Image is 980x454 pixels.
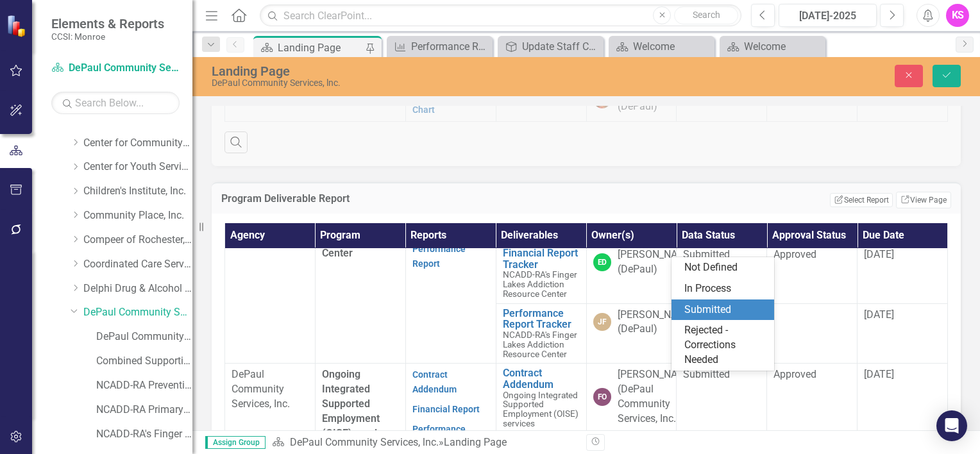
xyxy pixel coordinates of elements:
a: Performance Report [412,424,466,449]
a: Center for Youth Services, Inc. [83,160,192,174]
h3: Program Deliverable Report [221,193,596,205]
div: [DATE]-2025 [783,8,872,24]
a: Compeer of Rochester, Inc. [83,233,192,248]
span: NCADD-RA's Finger Lakes Addiction Resource Center [322,188,382,258]
div: ED [593,253,611,271]
a: NCADD-RA Prevention Resource Center [96,378,192,393]
button: Select Report [830,193,892,207]
a: Center for Community Alternatives [83,136,192,151]
div: [PERSON_NAME] (DePaul) [618,308,695,337]
div: Landing Page [278,40,362,56]
a: Coordinated Care Services Inc. [83,257,192,272]
div: Submitted [684,303,766,317]
div: [PERSON_NAME] (DePaul Community Services, Inc.) [618,367,695,426]
span: [DATE] [864,368,894,380]
div: Welcome [633,38,711,55]
a: Update Staff Contacts and Website Link on Agency Landing Page [501,38,600,55]
input: Search ClearPoint... [260,4,741,27]
input: Search Below... [51,92,180,114]
div: Landing Page [212,64,626,78]
div: Update Staff Contacts and Website Link on Agency Landing Page [522,38,600,55]
div: Open Intercom Messenger [936,410,967,441]
p: DePaul Community Services, Inc. [232,367,308,412]
div: JF [593,313,611,331]
span: Assign Group [205,436,266,449]
a: DePaul Community Services, lnc. [290,436,439,448]
div: Rejected - Corrections Needed [684,323,766,367]
button: Search [674,6,738,24]
a: Welcome [723,38,822,55]
a: Performance Report [390,38,489,55]
div: [PERSON_NAME] (DePaul) [618,248,695,277]
span: Elements & Reports [51,16,164,31]
div: Performance Report [411,38,489,55]
a: Financial Report Tracker [503,248,580,270]
span: [DATE] [864,308,894,321]
span: Submitted [683,248,730,260]
a: Performance Report [412,244,466,269]
small: CCSI: Monroe [51,31,164,42]
a: DePaul Community Services, lnc. [51,61,180,76]
span: Approved [773,248,816,260]
a: Performance Report Tracker [503,308,580,330]
img: ClearPoint Strategy [6,15,29,37]
a: NCADD-RA's Finger Lakes Addiction Resource Center [96,427,192,442]
a: Contract Addendum [503,367,580,390]
div: Welcome [744,38,822,55]
a: Welcome [612,38,711,55]
a: DePaul Community Services, lnc. [83,305,192,320]
span: [DATE] [864,248,894,260]
a: View Page [896,192,951,208]
a: Financial Report [412,404,480,414]
span: Ongoing Integrated Supported Employment (OISE) services [322,368,393,439]
a: Contract Addendum [412,369,457,394]
span: NCADD-RA's Finger Lakes Addiction Resource Center [503,330,577,359]
div: Landing Page [444,436,507,448]
span: Approved [773,368,816,380]
span: NCADD-RA's Finger Lakes Addiction Resource Center [503,269,577,299]
div: » [272,435,577,450]
div: Not Defined [684,260,766,275]
a: DePaul Community Services, lnc. (MCOMH Internal) [96,330,192,344]
div: DePaul Community Services, lnc. [212,78,626,88]
button: KS [946,4,969,27]
span: Ongoing Integrated Supported Employment (OISE) services [503,390,579,429]
div: In Process [684,282,766,296]
a: Children's Institute, Inc. [83,184,192,199]
a: NCADD-RA Primary CD Prevention [96,403,192,417]
a: Community Place, Inc. [83,208,192,223]
div: FO [593,388,611,406]
a: Delphi Drug & Alcohol Council [83,282,192,296]
span: Submitted [683,368,730,380]
span: Search [693,10,720,20]
button: [DATE]-2025 [779,4,877,27]
a: Combined Supportive Housing [96,354,192,369]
